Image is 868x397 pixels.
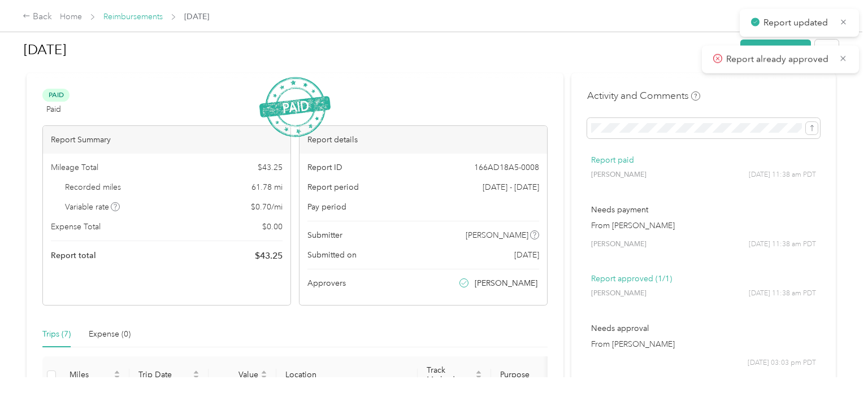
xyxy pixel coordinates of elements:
span: caret-up [261,369,267,376]
h1: Aug 2025 [24,36,732,63]
span: [PERSON_NAME] [591,239,646,250]
div: Report Summary [43,126,290,154]
img: PaidStamp [259,77,331,137]
p: From [PERSON_NAME] [591,220,816,232]
p: Needs approval [591,322,816,334]
span: Report ID [307,162,342,173]
span: [PERSON_NAME] [466,229,528,241]
span: [PERSON_NAME] [475,277,537,289]
span: Submitted on [307,249,357,261]
span: [DATE] 11:38 am PDT [749,170,816,180]
div: Trips (7) [42,328,71,341]
span: Submitter [307,229,342,241]
span: Expense Total [51,221,101,233]
span: [DATE] - [DATE] [483,181,539,193]
span: Value [218,370,258,379]
th: Miles [60,356,129,394]
p: Report approved (1/1) [591,273,816,285]
span: Trip Date [138,370,190,379]
span: 61.78 mi [251,181,283,193]
a: Reimbursements [103,12,163,21]
div: Report details [300,126,547,154]
span: Pay period [307,201,346,213]
th: Track Method [418,356,491,394]
span: caret-down [193,374,199,381]
th: Location [276,356,418,394]
span: Report total [51,250,96,261]
span: [DATE] [184,11,209,23]
span: [PERSON_NAME] [591,289,646,299]
th: Trip Date [129,356,209,394]
span: Variable rate [65,201,120,213]
button: Mark as unpaid [740,40,811,59]
span: Paid [46,103,61,115]
div: Back [23,10,52,24]
span: 166AD18A5-0008 [474,162,539,173]
span: Report period [307,181,359,193]
p: Report updated [763,16,831,30]
iframe: Everlance-gr Chat Button Frame [805,334,868,397]
span: [DATE] 11:38 am PDT [749,289,816,299]
span: caret-up [475,369,482,376]
span: $ 0.70 / mi [251,201,283,213]
th: Value [209,356,276,394]
p: Report already approved [726,53,831,67]
a: Home [60,12,82,21]
span: [DATE] 11:38 am PDT [749,239,816,250]
span: caret-up [193,369,199,376]
span: Track Method [427,365,473,385]
span: $ 43.25 [255,249,283,263]
span: caret-down [261,374,267,381]
span: Approvers [307,277,346,289]
p: Needs payment [591,204,816,216]
span: Mileage Total [51,162,98,173]
span: Miles [70,370,111,379]
span: Purpose [500,370,558,379]
span: [DATE] 03:03 pm PDT [748,358,816,368]
span: Recorded miles [65,181,121,193]
th: Purpose [491,356,576,394]
span: $ 0.00 [262,221,283,233]
span: [DATE] [514,249,539,261]
span: caret-up [114,369,120,376]
span: [PERSON_NAME] [591,170,646,180]
p: From [PERSON_NAME] [591,338,816,350]
span: caret-down [475,374,482,381]
div: Expense (0) [89,328,131,341]
span: $ 43.25 [258,162,283,173]
span: caret-down [114,374,120,381]
span: Paid [42,89,70,102]
h4: Activity and Comments [587,89,700,103]
p: Report paid [591,154,816,166]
